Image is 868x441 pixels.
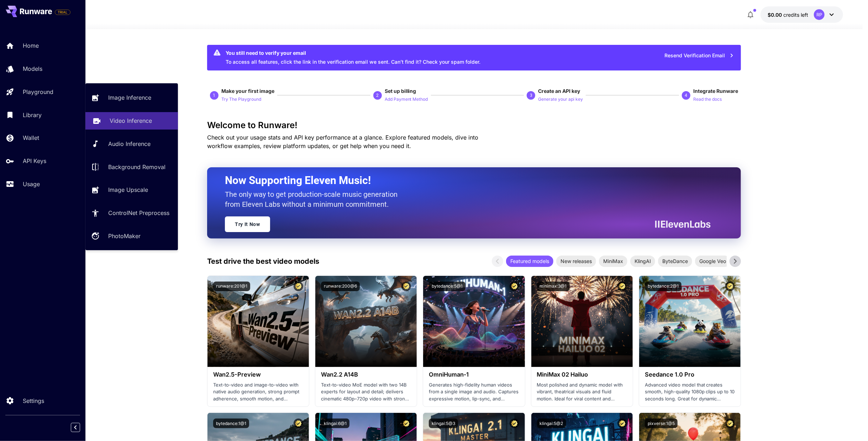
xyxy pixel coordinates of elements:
[315,276,417,367] img: alt
[23,111,42,119] p: Library
[761,6,843,23] button: $0.00
[108,140,151,148] p: Audio Inference
[108,185,148,194] p: Image Upscale
[85,204,178,222] a: ControlNet Preprocess
[556,257,596,265] span: New releases
[385,88,416,94] span: Set up billing
[213,92,216,99] p: 1
[85,158,178,175] a: Background Removal
[768,12,783,18] span: $0.00
[23,397,44,405] p: Settings
[429,282,465,291] button: bytedance:5@1
[221,88,274,94] span: Make your first image
[506,257,553,265] span: Featured models
[213,282,250,291] button: runware:201@1
[725,282,735,291] button: Certified Model – Vetted for best performance and includes a commercial license.
[71,423,80,432] button: Collapse sidebar
[108,209,169,217] p: ControlNet Preprocess
[294,419,303,428] button: Certified Model – Vetted for best performance and includes a commercial license.
[226,47,480,68] div: To access all features, click the link in the verification email we sent. Can’t find it? Check yo...
[108,93,151,102] p: Image Inference
[537,382,627,403] p: Most polished and dynamic model with vibrant, theatrical visuals and fluid motion. Ideal for vira...
[207,120,741,130] h3: Welcome to Runware!
[207,276,309,367] img: alt
[23,133,39,142] p: Wallet
[693,96,722,103] p: Read the docs
[429,371,519,378] h3: OmniHuman‑1
[294,282,303,291] button: Certified Model – Vetted for best performance and includes a commercial license.
[645,371,735,378] h3: Seedance 1.0 Pro
[401,282,411,291] button: Certified Model – Vetted for best performance and includes a commercial license.
[321,419,349,428] button: klingai:6@1
[538,88,580,94] span: Create an API key
[617,419,627,428] button: Certified Model – Vetted for best performance and includes a commercial license.
[85,89,178,106] a: Image Inference
[537,282,570,291] button: minimax:3@1
[108,232,141,240] p: PhotoMaker
[85,112,178,130] a: Video Inference
[376,92,379,99] p: 2
[321,382,411,403] p: Text-to-video MoE model with two 14B experts for layout and detail; delivers cinematic 480p–720p ...
[321,371,411,378] h3: Wan2.2 A14B
[645,382,735,403] p: Advanced video model that creates smooth, high-quality 1080p clips up to 10 seconds long. Great f...
[630,257,655,265] span: KlingAI
[207,134,478,149] span: Check out your usage stats and API key performance at a glance. Explore featured models, dive int...
[225,216,270,232] a: Try It Now
[225,189,403,209] p: The only way to get production-scale music generation from Eleven Labs without a minimum commitment.
[429,382,519,403] p: Generates high-fidelity human videos from a single image and audio. Captures expressive motion, l...
[538,96,583,103] p: Generate your api key
[685,92,688,99] p: 4
[321,282,360,291] button: runware:200@6
[85,227,178,245] a: PhotoMaker
[85,181,178,199] a: Image Upscale
[385,96,428,103] p: Add Payment Method
[693,88,738,94] span: Integrate Runware
[814,9,825,20] div: RP
[225,174,705,187] h2: Now Supporting Eleven Music!
[55,10,70,15] span: TRIAL
[639,276,741,367] img: alt
[645,282,682,291] button: bytedance:2@1
[108,163,165,171] p: Background Removal
[213,371,303,378] h3: Wan2.5-Preview
[213,419,249,428] button: bytedance:1@1
[76,421,85,434] div: Collapse sidebar
[23,88,53,96] p: Playground
[695,257,730,265] span: Google Veo
[661,48,738,63] button: Resend Verification Email
[423,276,525,367] img: alt
[530,92,532,99] p: 3
[768,11,808,19] div: $0.00
[221,96,261,103] p: Try The Playground
[783,12,808,18] span: credits left
[599,257,627,265] span: MiniMax
[725,419,735,428] button: Certified Model – Vetted for best performance and includes a commercial license.
[23,180,40,188] p: Usage
[531,276,633,367] img: alt
[510,282,519,291] button: Certified Model – Vetted for best performance and includes a commercial license.
[207,256,319,267] p: Test drive the best video models
[226,49,480,57] div: You still need to verify your email
[617,282,627,291] button: Certified Model – Vetted for best performance and includes a commercial license.
[23,64,42,73] p: Models
[55,8,70,16] span: Add your payment card to enable full platform functionality.
[510,419,519,428] button: Certified Model – Vetted for best performance and includes a commercial license.
[537,371,627,378] h3: MiniMax 02 Hailuo
[537,419,566,428] button: klingai:5@2
[23,41,39,50] p: Home
[23,157,46,165] p: API Keys
[401,419,411,428] button: Certified Model – Vetted for best performance and includes a commercial license.
[645,419,678,428] button: pixverse:1@5
[85,135,178,153] a: Audio Inference
[658,257,692,265] span: ByteDance
[429,419,458,428] button: klingai:5@3
[213,382,303,403] p: Text-to-video and image-to-video with native audio generation, strong prompt adherence, smooth mo...
[110,116,152,125] p: Video Inference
